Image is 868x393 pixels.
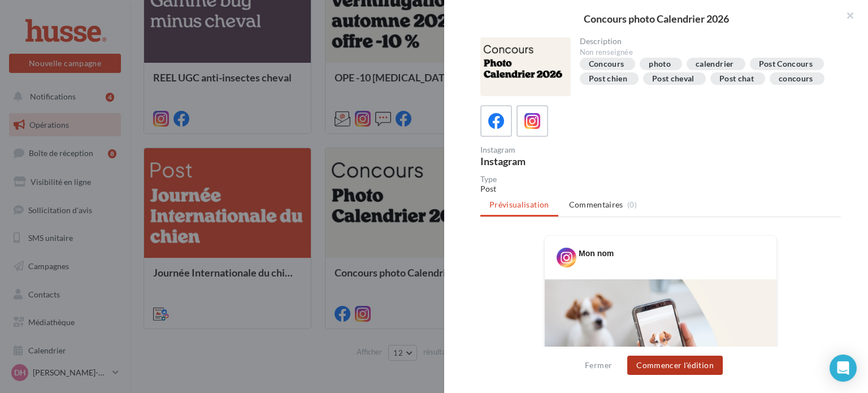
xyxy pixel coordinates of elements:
div: Post chien [589,75,628,83]
div: Post cheval [652,75,695,83]
div: Open Intercom Messenger [830,355,857,382]
div: Concours [589,60,624,68]
div: photo [649,60,671,68]
button: Commencer l'édition [627,356,723,375]
div: Type [480,175,841,183]
span: (0) [627,200,637,209]
div: Non renseignée [580,47,832,58]
div: concours [779,75,813,83]
div: Mon nom [579,248,614,259]
span: Commentaires [569,199,623,210]
div: Description [580,37,832,45]
div: Instagram [480,156,656,166]
div: calendrier [696,60,734,68]
div: Post Concours [759,60,813,68]
div: Concours photo Calendrier 2026 [462,14,850,24]
button: Fermer [580,359,617,372]
div: Post chat [719,75,754,83]
div: Instagram [480,146,656,154]
div: Post [480,183,841,195]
